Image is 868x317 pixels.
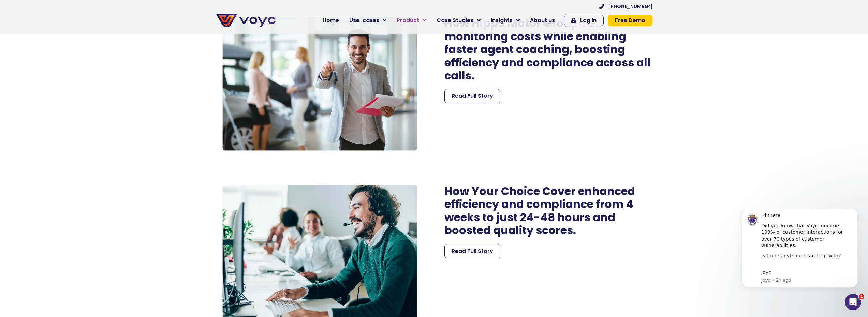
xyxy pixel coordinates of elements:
[15,5,26,16] img: Profile image for Joyc
[525,14,560,27] a: About us
[397,16,419,25] span: Product
[452,247,493,255] span: Read Full Story
[486,14,525,27] a: Insights
[599,4,652,9] a: [PHONE_NUMBER]
[564,15,604,26] a: Log In
[437,16,473,25] span: Case Studies
[349,16,379,25] span: Use-cases
[30,69,121,75] p: Message from Joyc, sent 2h ago
[608,4,652,9] span: [PHONE_NUMBER]
[392,14,431,27] a: Product
[30,61,121,67] div: Joyc
[859,294,864,299] span: 1
[444,244,500,258] a: Read Full Story
[608,15,652,26] a: Free Demo
[530,16,555,25] span: About us
[444,89,500,103] a: Read Full Story
[318,14,344,27] a: Home
[431,14,486,27] a: Case Studies
[444,17,652,82] h2: How Hippo Motor Group cut monitoring costs while enabling faster agent coaching, boosting efficie...
[30,44,121,57] div: Is there anything I can help with? ​
[732,209,868,292] iframe: Intercom notifications message
[491,16,513,25] span: Insights
[323,16,339,25] span: Home
[30,4,121,67] div: Message content
[615,18,645,23] span: Free Demo
[845,294,861,310] iframe: Intercom live chat
[580,18,597,23] span: Log In
[30,14,121,41] div: Did you know that Voyc monitors 100% of customer interactions for over 70 types of customer vulne...
[344,14,392,27] a: Use-cases
[30,4,121,11] div: Hi there
[452,92,493,100] span: Read Full Story
[444,185,652,237] h2: How Your Choice Cover enhanced efficiency and compliance from 4 weeks to just 24-48 hours and boo...
[216,14,276,27] img: voyc-full-logo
